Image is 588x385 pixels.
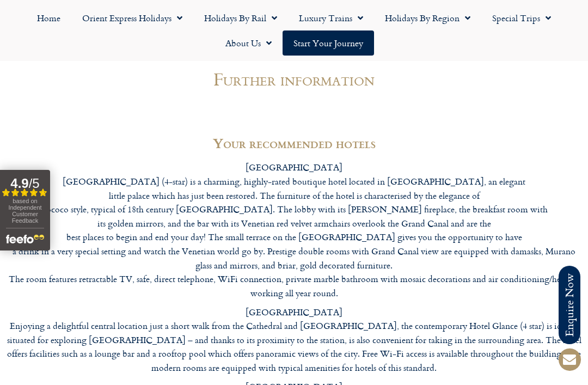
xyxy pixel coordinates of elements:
a: Special Trips [481,5,562,30]
nav: Menu [5,5,583,56]
a: Home [26,5,71,30]
p: [GEOGRAPHIC_DATA] [GEOGRAPHIC_DATA] (4-star) is a charming, highly-rated boutique hotel located i... [5,161,583,300]
a: Holidays by Region [374,5,481,30]
h1: Further information [5,70,583,88]
h2: Your recommended hotels [5,137,583,150]
p: [GEOGRAPHIC_DATA] Enjoying a delightful central location just a short walk from the Cathedral and... [5,305,583,375]
a: Start your Journey [283,30,374,56]
a: Luxury Trains [288,5,374,30]
a: Orient Express Holidays [71,5,193,30]
a: Holidays by Rail [193,5,288,30]
a: About Us [215,30,283,56]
